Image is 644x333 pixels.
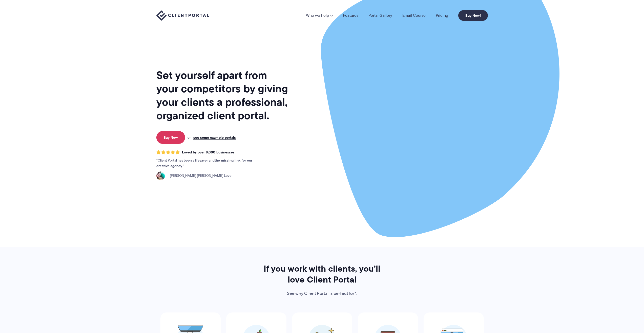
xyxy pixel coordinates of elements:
a: Buy Now [156,131,185,144]
h2: If you work with clients, you’ll love Client Portal [257,263,387,285]
a: Features [343,13,358,17]
span: Loved by over 8,000 businesses [182,150,235,154]
a: Who we help [306,13,333,17]
p: Client Portal has been a lifesaver and . [156,158,263,169]
a: Buy Now! [458,10,488,21]
a: see some example portals [193,135,236,140]
strong: the missing link for our creative agency [156,157,252,169]
a: Pricing [436,13,448,17]
p: See why Client Portal is perfect for*: [257,290,387,297]
a: Email Course [402,13,426,17]
h1: Set yourself apart from your competitors by giving your clients a professional, organized client ... [156,68,289,122]
a: Portal Gallery [368,13,392,17]
span: or [188,135,191,140]
span: [PERSON_NAME] [PERSON_NAME] Love [167,173,232,179]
